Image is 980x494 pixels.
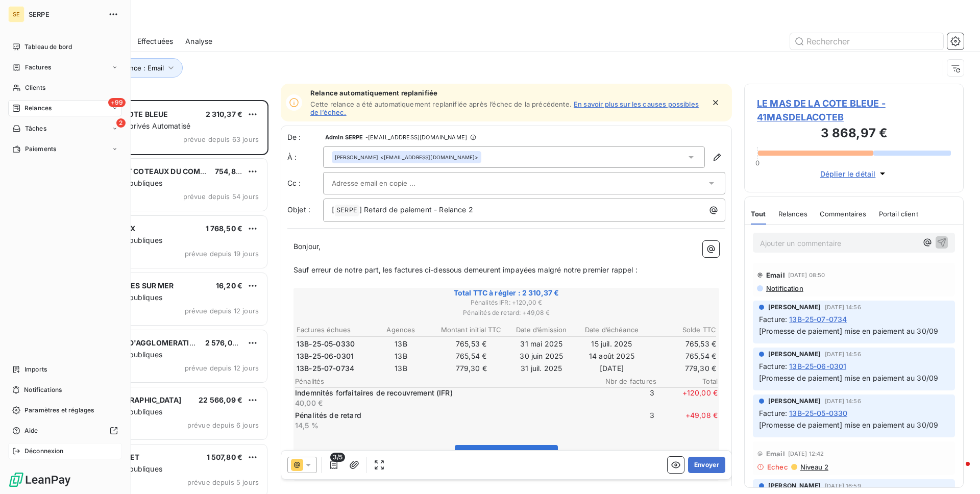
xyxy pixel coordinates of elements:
span: [PERSON_NAME] [768,303,821,312]
span: Notifications [24,385,62,394]
span: SERPE [335,205,359,216]
span: [Promesse de paiement] mise en paiement au 30/09 [759,374,938,382]
span: + 120,00 € [656,388,718,408]
p: 40,00 € [295,398,591,408]
span: Paiements [25,144,56,154]
span: Pénalités de retard : + 49,08 € [295,308,718,317]
th: Montant initial TTC [436,325,506,335]
th: Agences [366,325,436,335]
span: Relance automatiquement replanifiée [310,89,704,97]
span: 2 [116,118,126,128]
span: [Promesse de paiement] mise en paiement au 30/09 [759,421,938,429]
span: 13B-25-05-0330 [789,408,847,418]
td: 765,54 € [647,351,717,362]
span: prévue depuis 5 jours [187,478,259,486]
span: 13B-25-06-0301 [789,361,846,372]
span: [ [332,205,334,214]
span: 13B-25-07-0734 [789,314,847,325]
span: [DATE] 12:42 [788,451,824,457]
button: Envoyer [688,457,725,473]
span: [PERSON_NAME] [335,154,378,161]
span: 2 576,00 € [205,338,244,347]
td: 765,53 € [647,338,717,350]
img: Logo LeanPay [8,472,71,488]
span: Relances [778,210,807,218]
span: prévue depuis 12 jours [185,364,259,372]
span: Aide [24,426,38,435]
span: Total TTC à régler : 2 310,37 € [295,288,718,298]
span: Factures [25,63,51,72]
p: Indemnités forfaitaires de recouvrement (IFR) [295,388,591,398]
th: Solde TTC [647,325,717,335]
span: [DATE] 08:50 [788,272,825,278]
span: [DATE] 16:59 [825,483,861,489]
p: 14,5 % [295,421,591,431]
span: Déconnexion [24,447,64,456]
span: prévue depuis 6 jours [187,421,259,429]
td: 779,30 € [436,363,506,374]
span: 3/5 [330,453,345,462]
span: 22 566,09 € [199,396,242,404]
td: [DATE] [577,363,647,374]
span: prévue depuis 54 jours [183,192,259,201]
span: Paramètres et réglages [24,406,94,415]
span: LE MAS DE LA COTE BLEUE - 41MASDELACOTEB [757,96,951,124]
span: Admin SERPE [325,134,363,140]
span: Objet : [287,205,310,214]
td: 15 juil. 2025 [577,338,647,350]
td: 779,30 € [647,363,717,374]
span: Scénario clients privés Automatisé [73,121,190,130]
label: À : [287,152,323,162]
span: Sauf erreur de notre part, les factures ci-dessous demeurent impayées malgré notre premier rappel : [293,265,638,274]
span: Tableau de bord [24,42,72,52]
div: SE [8,6,24,22]
span: [PERSON_NAME] [768,397,821,406]
span: [PERSON_NAME] [768,350,821,359]
span: Tout [751,210,766,218]
span: Portail client [879,210,918,218]
span: Email [766,271,785,279]
span: Facture : [759,408,787,418]
span: 13B-25-06-0301 [297,351,354,361]
span: 3 [593,410,654,431]
span: 754,88 € [215,167,247,176]
iframe: Intercom live chat [945,459,970,484]
span: COMMUNAUTE D'AGGLOMERATION [72,338,201,347]
span: CC DE COEUR ET COTEAUX DU COMMINGES [72,167,230,176]
td: 31 juil. 2025 [507,363,576,374]
button: Déplier le détail [817,168,891,180]
span: Bonjour, [293,242,321,251]
span: Notification [765,284,803,292]
span: Analyse [185,36,212,46]
span: +99 [108,98,126,107]
a: Aide [8,423,122,439]
span: Clients [25,83,45,92]
span: + 49,08 € [656,410,718,431]
th: Date d’émission [507,325,576,335]
span: - [EMAIL_ADDRESS][DOMAIN_NAME] [365,134,467,140]
span: ] Retard de paiement - Relance 2 [359,205,473,214]
span: Total [656,377,718,385]
span: [DATE] 14:56 [825,398,861,404]
a: En savoir plus sur les causes possibles de l’échec. [310,100,699,116]
td: 13B [366,363,436,374]
span: Email [766,450,785,458]
span: Niveau 2 [799,463,828,471]
span: Déplier le détail [820,168,876,179]
span: Tâches [25,124,46,133]
td: 13B [366,351,436,362]
th: Factures échues [296,325,365,335]
td: 30 juin 2025 [507,351,576,362]
span: 1 768,50 € [206,224,243,233]
span: 13B-25-05-0330 [297,339,355,349]
input: Rechercher [790,33,943,50]
span: [Promesse de paiement] mise en paiement au 30/09 [759,327,938,335]
div: grid [49,100,268,494]
td: 765,54 € [436,351,506,362]
span: Relances [24,104,52,113]
span: Imports [24,365,47,374]
h3: 3 868,97 € [757,124,951,144]
p: Pénalités de retard [295,410,591,421]
span: SERPE [29,10,102,18]
label: Cc : [287,178,323,188]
